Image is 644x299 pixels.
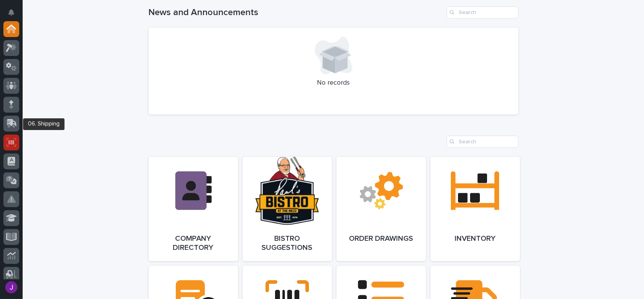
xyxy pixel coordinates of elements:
p: No records [158,79,509,87]
input: Search [447,6,518,19]
button: users-avatar [3,279,19,295]
h1: News and Announcements [149,7,444,18]
button: Notifications [3,5,19,20]
a: Order Drawings [337,157,426,261]
input: Search [447,136,518,148]
div: Notifications [9,9,19,21]
a: Company Directory [149,157,238,261]
a: Inventory [430,157,520,261]
a: Bistro Suggestions [243,157,332,261]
